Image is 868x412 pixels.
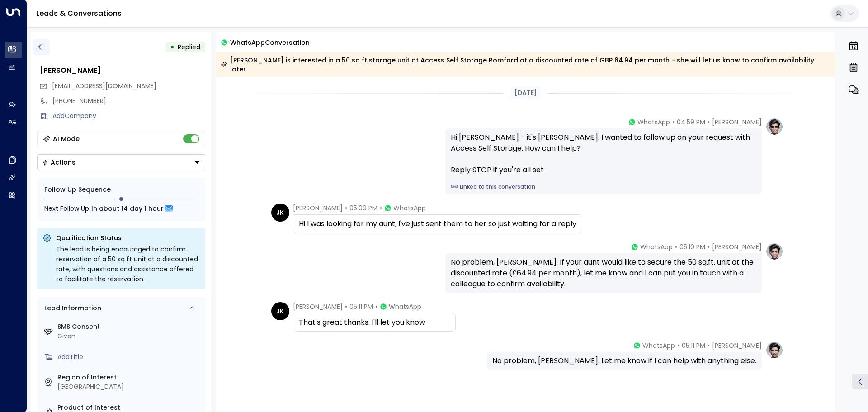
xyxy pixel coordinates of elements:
[52,81,156,90] span: [EMAIL_ADDRESS][DOMAIN_NAME]
[57,322,202,331] label: SMS Consent
[293,204,343,213] span: [PERSON_NAME]
[53,134,80,143] div: AI Mode
[637,118,670,127] span: WhatsApp
[712,242,762,251] span: [PERSON_NAME]
[640,242,673,251] span: WhatsApp
[293,302,343,311] span: [PERSON_NAME]
[675,242,677,251] span: •
[44,204,198,213] div: Next Follow Up:
[765,341,783,359] img: profile-logo.png
[642,341,675,350] span: WhatsApp
[230,37,310,47] span: WhatsApp Conversation
[37,154,205,170] button: Actions
[765,242,783,260] img: profile-logo.png
[451,183,756,191] a: Linked to this conversation
[708,341,710,350] span: •
[57,352,202,362] div: AddTitle
[712,118,762,127] span: [PERSON_NAME]
[52,81,156,91] span: jennyking45@googlemail.com
[345,204,347,213] span: •
[221,56,830,74] div: [PERSON_NAME] is interested in a 50 sq ft storage unit at Access Self Storage Romford at a discou...
[44,185,198,194] div: Follow Up Sequence
[677,118,705,127] span: 04:59 PM
[91,204,164,213] span: In about 14 day 1 hour
[56,233,200,242] p: Qualification Status
[380,204,382,213] span: •
[451,257,756,289] div: No problem, [PERSON_NAME]. If your aunt would like to secure the 50 sq.ft. unit at the discounted...
[56,244,200,284] div: The lead is being encouraged to confirm reservation of a 50 sq ft unit at a discounted rate, with...
[393,204,426,213] span: WhatsApp
[52,111,205,121] div: AddCompany
[375,302,377,311] span: •
[345,302,347,311] span: •
[41,303,101,313] div: Lead Information
[349,204,377,213] span: 05:09 PM
[679,242,705,251] span: 05:10 PM
[389,302,421,311] span: WhatsApp
[511,86,541,99] div: [DATE]
[42,158,75,166] div: Actions
[37,154,205,170] div: Button group with a nested menu
[299,218,576,229] div: Hi I was looking for my aunt, I've just sent them to her so just waiting for a reply
[492,355,756,366] div: No problem, [PERSON_NAME]. Let me know if I can help with anything else.
[57,373,202,382] label: Region of Interest
[271,302,289,320] div: JK
[451,132,756,175] div: Hi [PERSON_NAME] - it's [PERSON_NAME]. I wanted to follow up on your request with Access Self Sto...
[57,331,202,341] div: Given
[52,96,205,106] div: [PHONE_NUMBER]
[765,118,783,136] img: profile-logo.png
[708,118,710,127] span: •
[299,317,450,328] div: That's great thanks. I'll let you know
[712,341,762,350] span: [PERSON_NAME]
[349,302,373,311] span: 05:11 PM
[672,118,675,127] span: •
[271,204,289,222] div: JK
[36,8,122,19] a: Leads & Conversations
[40,65,205,76] div: [PERSON_NAME]
[708,242,710,251] span: •
[57,382,202,392] div: [GEOGRAPHIC_DATA]
[170,39,175,55] div: •
[178,43,200,52] span: Replied
[677,341,679,350] span: •
[682,341,705,350] span: 05:11 PM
